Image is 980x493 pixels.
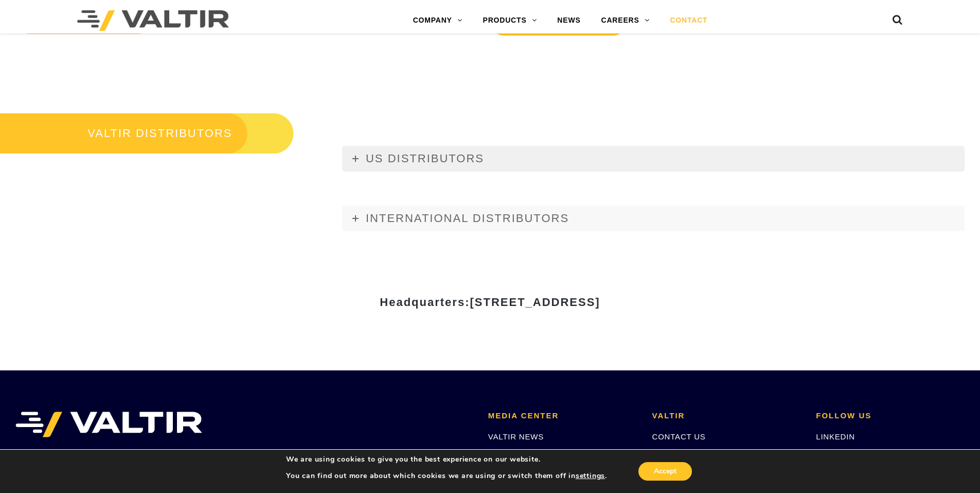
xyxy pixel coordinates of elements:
img: VALTIR [15,412,202,437]
a: INTERNATIONAL DISTRIBUTORS [342,206,965,231]
a: NEWS [547,10,591,31]
a: COMPANY [403,10,473,31]
h2: VALTIR [652,412,801,420]
a: CONTACT [660,10,718,31]
a: VALTIR NEWS [488,432,544,441]
button: settings [576,471,605,481]
strong: Headquarters: [380,296,600,309]
span: INTERNATIONAL DISTRIBUTORS [366,212,569,225]
a: CONTACT US [652,432,706,441]
img: Valtir [77,10,229,31]
h2: MEDIA CENTER [488,412,637,420]
button: Accept [638,462,692,481]
span: [STREET_ADDRESS] [470,296,600,309]
a: US DISTRIBUTORS [342,146,965,172]
a: LINKEDIN [816,432,855,441]
h2: FOLLOW US [816,412,965,420]
p: You can find out more about which cookies we are using or switch them off in . [286,471,607,481]
a: CAREERS [591,10,660,31]
span: US DISTRIBUTORS [366,152,484,165]
p: We are using cookies to give you the best experience on our website. [286,455,607,464]
a: PRODUCTS [473,10,547,31]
